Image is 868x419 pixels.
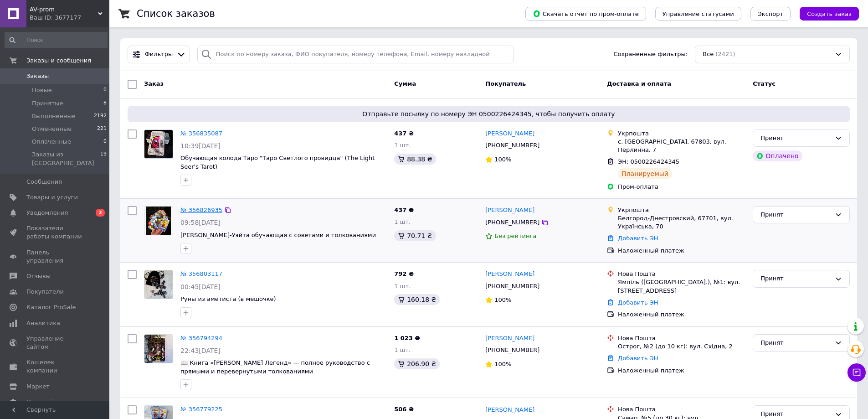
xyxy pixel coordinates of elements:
[146,207,171,235] img: Фото товару
[618,405,745,414] div: Нова Пошта
[144,129,173,159] a: Фото товару
[394,80,416,87] span: Сумма
[32,112,76,120] span: Выполненные
[180,270,222,277] a: № 356803117
[180,295,276,302] a: Руны из аметиста (в мешочке)
[180,283,221,290] span: 00:45[DATE]
[32,86,52,94] span: Новые
[753,80,776,87] span: Статус
[618,206,745,214] div: Укрпошта
[394,142,411,149] span: 1 шт.
[144,334,173,363] a: Фото товару
[26,178,62,186] span: Сообщения
[26,398,60,406] span: Настройки
[791,10,859,17] a: Создать заказ
[618,235,658,242] a: Добавить ЭН
[26,272,51,280] span: Отзывы
[618,367,745,375] div: Наложенный платеж
[394,270,414,277] span: 792 ₴
[394,154,436,165] div: 88.38 ₴
[483,217,541,228] div: [PHONE_NUMBER]
[494,233,536,239] span: Без рейтинга
[26,209,68,217] span: Уведомления
[760,338,831,348] div: Принят
[26,193,78,202] span: Товары и услуги
[100,150,107,167] span: 19
[494,296,511,303] span: 100%
[26,319,60,327] span: Аналитика
[483,344,541,356] div: [PHONE_NUMBER]
[607,80,671,87] span: Доставка и оплата
[32,138,71,146] span: Оплаченные
[26,72,49,80] span: Заказы
[180,219,221,226] span: 09:58[DATE]
[131,109,846,119] span: Отправьте посылку по номеру ЭН 0500226424345, чтобы получить оплату
[103,99,107,108] span: 8
[485,406,534,414] a: [PERSON_NAME]
[180,335,222,341] a: № 356794294
[753,150,802,161] div: Оплачено
[618,168,672,179] div: Планируемый
[618,342,745,351] div: Острог, №2 (до 10 кг): вул. Східна, 2
[483,280,541,292] div: [PHONE_NUMBER]
[807,10,852,17] span: Создать заказ
[760,409,831,419] div: Принят
[494,361,511,367] span: 100%
[137,8,215,19] h1: Список заказов
[394,406,414,413] span: 506 ₴
[32,150,100,167] span: Заказы из [GEOGRAPHIC_DATA]
[613,50,688,59] span: Сохраненные фильтры:
[618,355,658,362] a: Добавить ЭН
[760,274,831,284] div: Принят
[180,130,222,137] a: № 356835087
[26,288,64,296] span: Покупатели
[394,218,411,225] span: 1 шт.
[663,10,734,17] span: Управление статусами
[145,50,173,59] span: Фильтры
[750,7,791,21] button: Экспорт
[144,206,173,235] a: Фото товару
[715,51,735,57] span: (2421)
[197,46,514,63] input: Поиск по номеру заказа, ФИО покупателя, номеру телефона, Email, номеру накладной
[485,270,534,279] a: [PERSON_NAME]
[180,155,375,170] a: Обучающая колода Таро "Таро Светлого провидца" (The Light Seer's Tarot)
[394,230,436,241] div: 70.71 ₴
[394,358,440,369] div: 206.90 ₴
[760,210,831,220] div: Принят
[26,335,84,351] span: Управление сайтом
[30,14,109,22] div: Ваш ID: 3677177
[180,347,221,354] span: 22:43[DATE]
[26,383,50,391] span: Маркет
[103,138,107,146] span: 0
[618,138,745,154] div: с. [GEOGRAPHIC_DATA], 67803, вул. Перлинна, 7
[180,232,376,238] a: [PERSON_NAME]-Уэйта обучающая с советами и толкованиями
[618,299,658,306] a: Добавить ЭН
[103,86,107,94] span: 0
[26,224,84,241] span: Показатели работы компании
[180,359,370,375] a: 📖 Книга «[PERSON_NAME] Легенд» — полное руководство с прямыми и перевернутыми толкованиями
[26,303,76,311] span: Каталог ProSale
[394,347,411,353] span: 1 шт.
[97,125,107,133] span: 221
[394,335,420,341] span: 1 023 ₴
[703,50,714,59] span: Все
[180,406,222,413] a: № 356779225
[32,125,72,133] span: Отмененные
[144,80,164,87] span: Заказ
[485,129,534,138] a: [PERSON_NAME]
[94,112,107,120] span: 2192
[144,335,173,363] img: Фото товару
[618,310,745,319] div: Наложенный платеж
[144,270,173,299] a: Фото товару
[760,134,831,143] div: Принят
[618,334,745,342] div: Нова Пошта
[96,209,105,217] span: 2
[525,7,646,21] button: Скачать отчет по пром-оплате
[618,247,745,255] div: Наложенный платеж
[180,207,222,213] a: № 356826935
[847,363,866,382] button: Чат с покупателем
[618,158,679,165] span: ЭН: 0500226424345
[533,10,639,18] span: Скачать отчет по пром-оплате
